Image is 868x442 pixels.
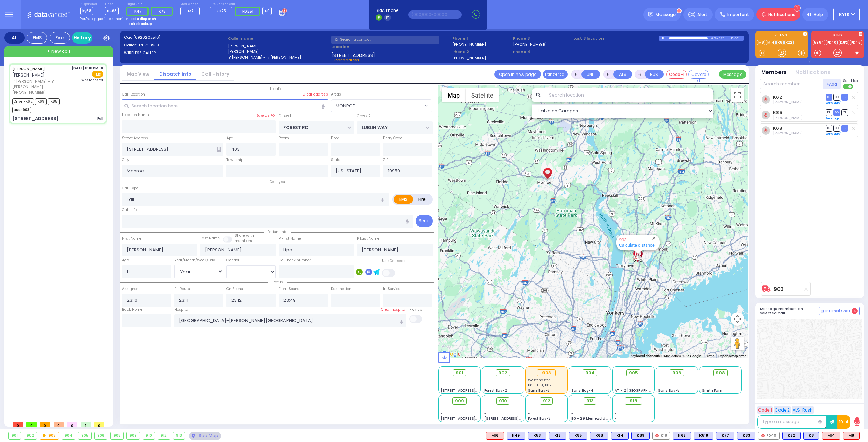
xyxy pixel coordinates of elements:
[24,432,37,439] div: 902
[383,286,400,292] label: In Service
[528,378,550,383] span: Westchester
[80,2,97,6] label: Dispatcher
[441,378,443,383] span: -
[837,415,850,429] button: 10-4
[303,92,328,97] label: Clear address
[394,195,413,204] label: EMS
[124,42,225,48] label: Caller:
[727,12,749,18] span: Important
[697,12,707,18] span: Alert
[702,383,704,388] span: -
[456,370,463,376] span: 901
[452,36,511,41] span: Phone 1
[586,398,594,404] span: 913
[235,238,252,244] span: members
[821,310,824,313] img: comment-alt.png
[122,307,142,312] label: Back Home
[226,286,243,292] label: On Scene
[27,10,72,19] img: Logo
[122,112,149,118] label: Location Name
[189,432,221,440] div: See map
[773,94,782,100] a: K62
[833,8,860,21] button: KY18
[760,79,823,89] input: Search member
[717,34,718,42] div: /
[452,55,486,60] label: [PHONE_NUMBER]
[843,432,860,440] div: ALS KJ
[569,432,587,440] div: K85
[129,21,152,26] strong: Take backup
[613,70,632,79] button: ALS
[357,113,371,119] label: Cross 2
[571,416,609,421] span: BG - 29 Merriewold S.
[111,432,123,439] div: 908
[416,215,433,227] button: Send
[655,11,676,18] span: Message
[381,307,406,312] label: Clear hospital
[619,237,626,243] a: 903
[279,135,289,141] label: Room
[133,35,160,40] span: [0920202516]
[631,432,650,440] div: BLS
[543,70,568,79] button: Transfer call
[841,125,848,131] span: TR
[40,422,50,427] span: 0
[843,78,860,83] span: Send text
[571,378,573,383] span: -
[658,383,660,388] span: -
[40,432,59,439] div: 903
[12,66,45,71] a: [PERSON_NAME]
[768,12,795,18] span: Notifications
[122,71,154,77] a: Map View
[130,16,156,21] strong: Take dispatch
[228,43,329,49] label: [PERSON_NAME]
[782,432,801,440] div: BLS
[122,236,141,241] label: First Name
[711,34,717,42] div: 0:00
[357,236,379,241] label: P Last Name
[782,432,801,440] div: K22
[694,432,713,440] div: K519
[615,406,652,411] div: -
[843,432,860,440] div: M8
[731,312,744,326] button: Map camera controls
[571,406,573,411] span: -
[543,398,550,404] span: 912
[792,406,814,414] button: ALS-Rush
[702,388,724,393] span: Smith Farm
[47,48,70,55] span: + New call
[513,36,571,41] span: Phone 3
[833,94,840,100] span: SO
[688,70,709,79] button: Covered
[803,432,819,440] div: BLS
[158,432,170,439] div: 912
[826,40,838,45] a: FD40
[188,8,194,14] span: M7
[331,44,450,50] label: Location
[440,350,462,358] a: Open this area in Google Maps (opens a new window)
[645,70,664,79] button: BUS
[839,40,849,45] a: KJFD
[569,432,587,440] div: BLS
[143,432,155,439] div: 910
[54,422,64,427] span: 0
[672,370,682,376] span: 906
[528,388,550,393] span: Sanz Bay-6
[648,12,653,17] img: message.svg
[841,94,848,100] span: TR
[122,99,328,112] input: Search location here
[122,286,139,292] label: Assigned
[174,314,407,327] input: Search hospital
[484,388,507,393] span: Forest Bay-2
[12,115,59,122] div: [STREET_ADDRESS]
[228,36,329,41] label: Caller name
[537,369,556,377] div: 903
[81,422,91,427] span: 1
[442,88,466,102] button: Show street map
[585,370,595,376] span: 904
[67,422,77,427] span: 0
[159,8,166,14] span: K78
[80,7,93,15] span: ky68
[331,99,432,112] span: MONROE
[484,378,486,383] span: -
